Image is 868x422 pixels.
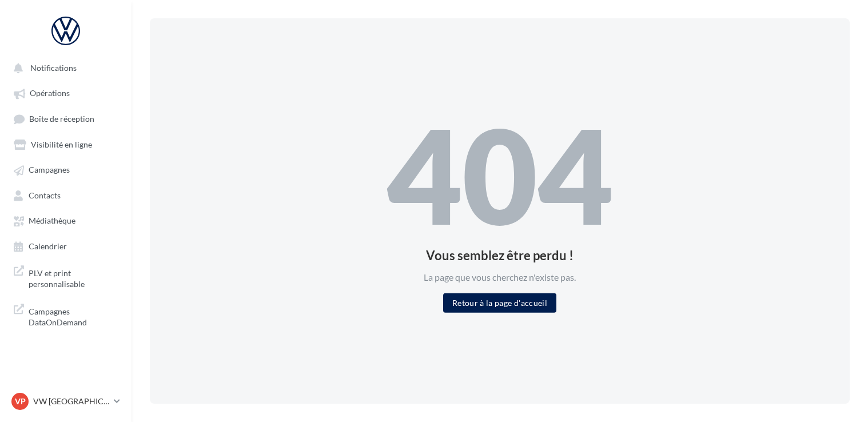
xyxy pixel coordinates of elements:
[29,304,118,328] span: Campagnes DataOnDemand
[29,241,67,251] span: Calendrier
[7,261,125,294] a: PLV et print personnalisable
[29,114,94,124] span: Boîte de réception
[7,299,125,333] a: Campagnes DataOnDemand
[15,396,26,407] span: VP
[7,57,120,78] button: Notifications
[29,216,75,226] span: Médiathèque
[7,82,125,103] a: Opérations
[29,265,118,290] span: PLV et print personnalisable
[387,249,613,261] div: Vous semblez être perdu !
[7,159,125,180] a: Campagnes
[31,140,92,149] span: Visibilité en ligne
[443,293,556,312] button: Retour à la page d'accueil
[30,89,70,98] span: Opérations
[7,210,125,230] a: Médiathèque
[7,185,125,205] a: Contacts
[7,108,125,129] a: Boîte de réception
[29,165,70,175] span: Campagnes
[7,134,125,154] a: Visibilité en ligne
[33,396,109,407] p: VW [GEOGRAPHIC_DATA] 13
[29,190,61,200] span: Contacts
[387,110,613,240] div: 404
[9,391,122,412] a: VP VW [GEOGRAPHIC_DATA] 13
[7,236,125,256] a: Calendrier
[387,270,613,284] div: La page que vous cherchez n'existe pas.
[30,63,77,73] span: Notifications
